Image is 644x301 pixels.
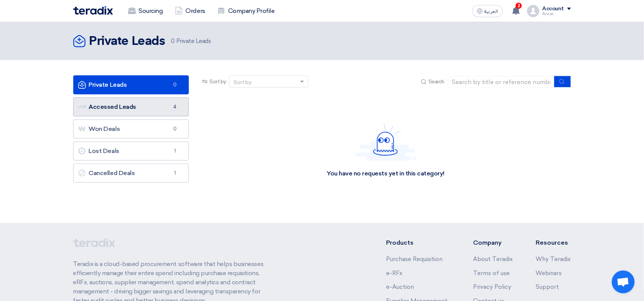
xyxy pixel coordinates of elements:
[428,78,444,86] span: Search
[169,3,211,19] a: Orders
[612,271,635,293] a: Open chat
[89,34,165,49] h2: Private Leads
[170,147,179,155] span: 1
[485,9,498,14] span: العربية
[386,283,414,290] a: e-Auction
[472,5,503,17] button: العربية
[355,124,416,161] img: Hello
[171,37,211,46] span: Private Leads
[73,97,189,116] a: Accessed Leads4
[473,238,513,247] li: Company
[543,6,564,12] div: Account
[170,81,179,89] span: 0
[73,6,113,15] img: Teradix logo
[209,78,226,86] span: Sort by
[170,103,179,111] span: 4
[473,283,512,290] a: Privacy Policy
[211,3,281,19] a: Company Profile
[527,5,539,17] img: profile_test.png
[536,270,562,277] a: Webinars
[543,12,571,16] div: Ansar
[171,38,175,45] span: 0
[536,256,571,263] a: Why Teradix
[327,170,444,178] div: You have no requests yet in this category!
[448,76,555,88] input: Search by title or reference number
[73,142,189,161] a: Lost Deals1
[536,283,559,290] a: Support
[386,270,402,277] a: e-RFx
[473,270,510,277] a: Terms of use
[473,256,513,263] a: About Teradix
[386,256,443,263] a: Purchase Requisition
[122,3,169,19] a: Sourcing
[73,119,189,139] a: Won Deals0
[536,238,571,247] li: Resources
[170,169,179,177] span: 1
[233,78,251,86] div: Sort by
[516,3,522,9] span: 2
[73,75,189,94] a: Private Leads0
[386,238,451,247] li: Products
[73,164,189,183] a: Cancelled Deals1
[170,125,179,133] span: 0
